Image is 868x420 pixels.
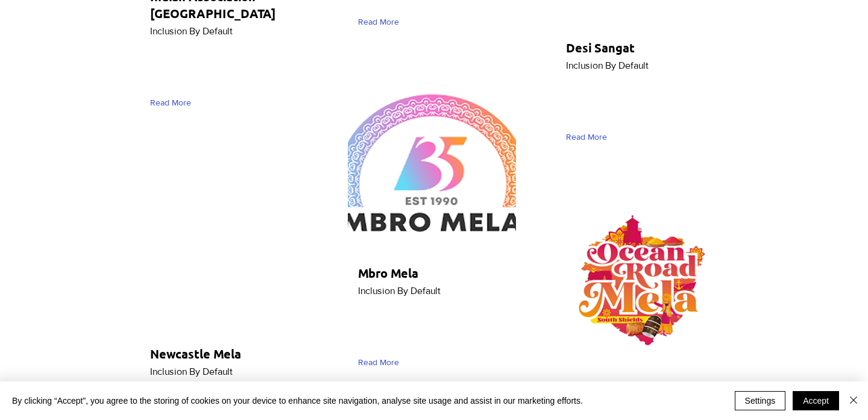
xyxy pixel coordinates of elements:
[150,92,197,113] a: Read More
[846,391,861,410] button: Close
[358,357,399,369] span: Read More
[358,16,399,28] span: Read More
[358,265,418,281] span: Mbro Mela
[150,346,241,362] span: Newcastle Mela
[12,395,583,406] span: By clicking “Accept”, you agree to the storing of cookies on your device to enhance site navigati...
[566,40,635,55] span: Desi Sangat
[566,380,691,396] span: [GEOGRAPHIC_DATA]
[846,393,861,407] img: Close
[150,26,233,36] span: Inclusion By Default
[358,286,441,296] span: Inclusion By Default
[566,60,649,71] span: Inclusion By Default
[358,352,404,373] a: Read More
[566,127,612,148] a: Read More
[358,11,404,33] a: Read More
[150,366,233,377] span: Inclusion By Default
[735,391,786,410] button: Settings
[793,391,839,410] button: Accept
[150,97,191,109] span: Read More
[566,131,607,143] span: Read More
